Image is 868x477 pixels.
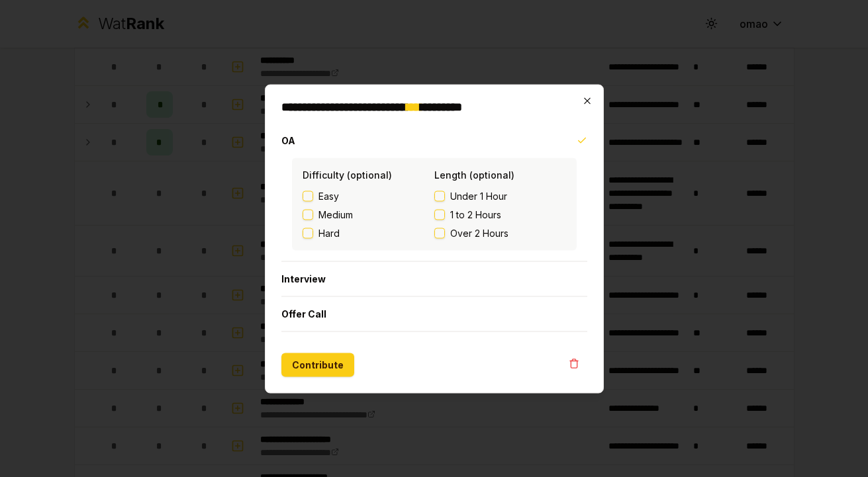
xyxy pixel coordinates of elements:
[318,189,339,202] span: Easy
[450,226,508,239] span: Over 2 Hours
[281,296,587,331] button: Offer Call
[281,157,587,261] div: OA
[303,209,313,220] button: Medium
[281,261,587,296] button: Interview
[303,169,392,180] label: Difficulty (optional)
[450,189,507,202] span: Under 1 Hour
[318,208,353,221] span: Medium
[281,353,354,376] button: Contribute
[434,169,514,180] label: Length (optional)
[434,191,445,201] button: Under 1 Hour
[281,123,587,157] button: OA
[303,191,313,201] button: Easy
[303,228,313,238] button: Hard
[450,208,501,221] span: 1 to 2 Hours
[434,209,445,220] button: 1 to 2 Hours
[434,228,445,238] button: Over 2 Hours
[318,226,340,239] span: Hard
